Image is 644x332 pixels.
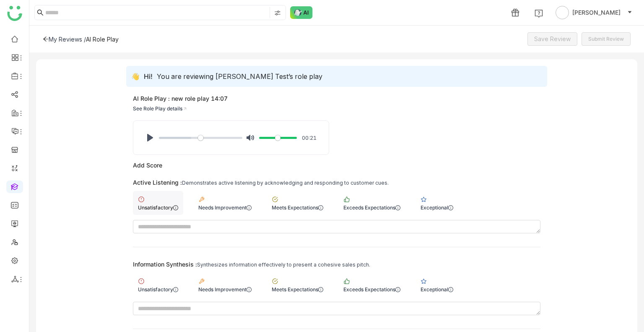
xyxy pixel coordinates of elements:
div: Add Score [133,162,162,169]
div: See Role Play details [133,104,228,114]
div: Synthesizes information effectively to present a cohesive sales pitch. [197,261,370,268]
img: rubric_5.svg [421,196,427,203]
img: search-type.svg [274,10,281,16]
button: Play [143,131,157,144]
img: avatar [556,6,569,19]
span: Hi! [144,72,153,81]
div: Demonstrates active listening by acknowledging and responding to customer cues. [182,180,389,186]
div: Exceeds Expectations [343,204,400,211]
img: rubric_1.svg [138,278,145,285]
div: Information Synthesis : [133,261,197,268]
button: [PERSON_NAME] [554,6,634,19]
img: rubric_1.svg [138,196,145,203]
div: Needs Improvement [198,204,252,211]
div: Unsatisfactory [138,204,178,211]
input: Seek [159,134,242,142]
img: logo [7,6,22,21]
span: You are reviewing [PERSON_NAME] Test’s role play [157,72,322,81]
div: Duration [300,133,319,142]
img: rubric_3.svg [272,196,278,203]
img: help.svg [535,9,543,18]
div: AI Role Play : new role play 14:07 [133,94,228,104]
img: rubric_2.svg [198,196,205,203]
span: 👋 [131,72,140,81]
div: Exceptional [421,286,453,293]
img: rubric_2.svg [198,278,205,285]
img: rubric_3.svg [272,278,278,285]
div: Meets Expectations [272,204,323,211]
button: Submit Review [582,32,631,46]
div: My Reviews / [49,36,86,43]
span: [PERSON_NAME] [572,8,621,17]
div: Active Listening : [133,179,182,186]
div: Exceeds Expectations [343,286,400,293]
img: rubric_5.svg [421,278,427,285]
div: Exceptional [421,204,453,211]
div: AI Role Play [86,36,119,43]
input: Volume [259,134,297,142]
div: Unsatisfactory [138,286,178,293]
div: Meets Expectations [272,286,323,293]
img: rubric_4.svg [343,196,350,203]
div: Needs Improvement [198,286,252,293]
img: ask-buddy-normal.svg [290,6,313,19]
button: Save Review [527,32,577,46]
img: rubric_4.svg [343,278,350,285]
